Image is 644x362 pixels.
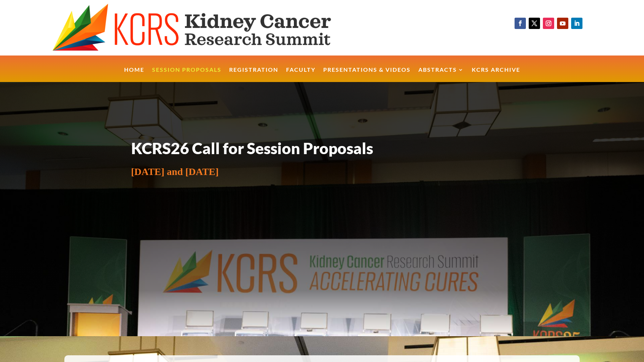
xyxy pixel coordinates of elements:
a: Follow on Facebook [515,18,526,29]
a: Follow on X [529,18,540,29]
a: Abstracts [418,67,464,82]
p: [DATE] and [DATE] [131,162,513,182]
img: KCRS generic logo wide [52,4,365,52]
a: Registration [229,67,278,82]
a: Follow on LinkedIn [571,18,582,29]
a: Session Proposals [152,67,221,82]
a: KCRS Archive [472,67,520,82]
h1: KCRS26 Call for Session Proposals [131,138,513,162]
a: Follow on Instagram [543,18,554,29]
a: Faculty [286,67,315,82]
a: Presentations & Videos [323,67,411,82]
a: Follow on Youtube [557,18,568,29]
a: Home [124,67,144,82]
